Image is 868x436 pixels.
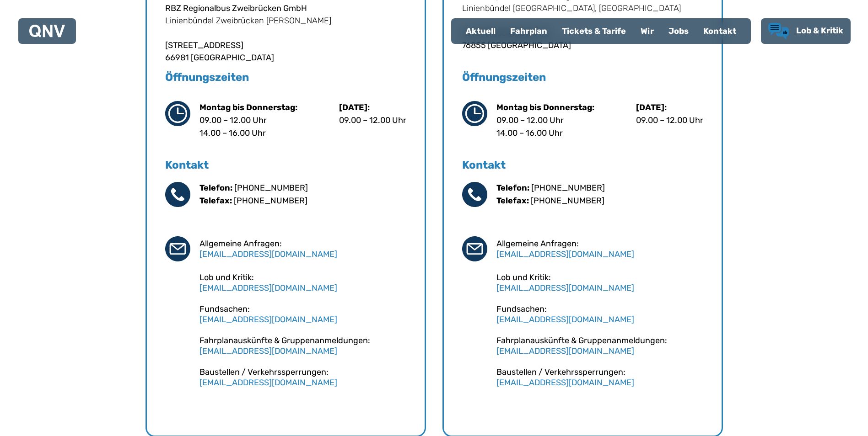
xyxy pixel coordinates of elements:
p: [STREET_ADDRESS] 66981 [GEOGRAPHIC_DATA] [165,39,406,64]
a: Aktuell [458,19,503,43]
a: Wir [633,19,661,43]
a: [EMAIL_ADDRESS][DOMAIN_NAME] [199,314,337,324]
p: 09.00 – 12.00 Uhr [636,114,703,127]
p: Linienbündel Zweibrücken [PERSON_NAME] [165,15,406,27]
a: QNV Logo [29,22,65,40]
a: [PHONE_NUMBER] [531,196,604,206]
div: Fundsachen: [199,304,406,324]
p: Montag bis Donnerstag: [199,101,297,114]
h5: Kontakt [462,158,703,172]
div: Allgemeine Anfragen: [496,239,703,259]
div: Allgemeine Anfragen: [199,239,406,259]
a: Lob & Kritik [768,23,843,39]
p: [DATE]: [636,101,703,114]
a: [EMAIL_ADDRESS][DOMAIN_NAME] [496,283,634,293]
p: RBZ Regionalbus Zweibrücken GmbH [165,2,406,15]
h5: Kontakt [165,158,406,172]
p: 09.00 – 12.00 Uhr 14.00 – 16.00 Uhr [199,114,297,139]
p: [DATE]: [339,101,406,114]
a: Tickets & Tarife [555,19,633,43]
div: Lob und Kritik: [199,272,406,293]
a: [PHONE_NUMBER] [234,183,308,193]
div: Lob und Kritik: [496,272,703,293]
a: [EMAIL_ADDRESS][DOMAIN_NAME] [199,249,337,259]
span: Lob & Kritik [796,26,843,36]
div: Baustellen / Verkehrssperrungen: [199,367,406,388]
a: [PHONE_NUMBER] [234,196,307,206]
b: Telefon: [496,183,529,193]
img: QNV Logo [29,25,65,37]
a: Kontakt [696,19,744,43]
a: Fahrplan [503,19,555,43]
a: [EMAIL_ADDRESS][DOMAIN_NAME] [199,283,337,293]
a: [EMAIL_ADDRESS][DOMAIN_NAME] [496,346,634,356]
p: 09.00 – 12.00 Uhr [339,114,406,127]
a: [EMAIL_ADDRESS][DOMAIN_NAME] [496,378,634,388]
h5: Öffnungszeiten [165,70,406,85]
p: Montag bis Donnerstag: [496,101,594,114]
b: Telefax: [496,196,529,206]
b: Telefax: [199,196,232,206]
a: [PHONE_NUMBER] [531,183,605,193]
div: Fundsachen: [496,304,703,324]
p: 09.00 – 12.00 Uhr 14.00 – 16.00 Uhr [496,114,594,139]
a: [EMAIL_ADDRESS][DOMAIN_NAME] [496,249,634,259]
div: Baustellen / Verkehrssperrungen: [496,367,703,388]
h5: Öffnungszeiten [462,70,703,85]
a: Jobs [661,19,696,43]
div: Fahrplanauskünfte & Gruppenanmeldungen: [199,335,406,356]
p: Linienbündel [GEOGRAPHIC_DATA], [GEOGRAPHIC_DATA] [462,2,703,15]
div: Fahrplanauskünfte & Gruppenanmeldungen: [496,335,703,356]
a: [EMAIL_ADDRESS][DOMAIN_NAME] [199,346,337,356]
b: Telefon: [199,183,232,193]
a: [EMAIL_ADDRESS][DOMAIN_NAME] [199,378,337,388]
a: [EMAIL_ADDRESS][DOMAIN_NAME] [496,314,634,324]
